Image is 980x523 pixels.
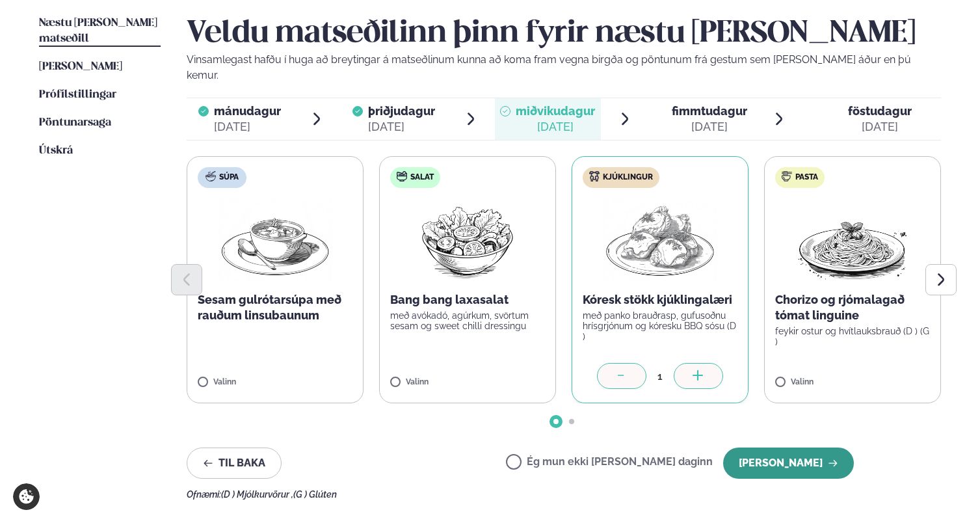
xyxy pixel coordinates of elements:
[13,483,40,510] a: Cookie settings
[410,172,434,183] span: Salat
[672,119,747,135] div: [DATE]
[39,143,73,159] a: Útskrá
[583,292,737,308] p: Kóresk stökk kjúklingalæri
[187,489,941,500] div: Ofnæmi:
[848,104,912,118] span: föstudagur
[218,198,332,282] img: Soup.png
[39,115,111,131] a: Pöntunarsaga
[672,104,747,118] span: fimmtudagur
[603,198,717,282] img: Chicken-thighs.png
[39,61,122,72] span: [PERSON_NAME]
[39,16,161,47] a: Næstu [PERSON_NAME] matseðill
[390,292,545,308] p: Bang bang laxasalat
[795,172,818,183] span: Pasta
[603,172,653,183] span: Kjúklingur
[171,264,202,295] button: Previous slide
[925,264,957,295] button: Next slide
[589,171,600,181] img: chicken.svg
[368,119,435,135] div: [DATE]
[198,292,352,323] p: Sesam gulrótarsúpa með rauðum linsubaunum
[214,119,281,135] div: [DATE]
[214,104,281,118] span: mánudagur
[293,489,337,500] span: (G ) Glúten
[205,171,216,181] img: soup.svg
[397,171,407,181] img: salad.svg
[723,448,854,479] button: [PERSON_NAME]
[795,198,910,282] img: Spagetti.png
[516,104,595,118] span: miðvikudagur
[553,419,559,424] span: Go to slide 1
[390,310,545,331] p: með avókadó, agúrkum, svörtum sesam og sweet chilli dressingu
[368,104,435,118] span: þriðjudagur
[39,89,116,100] span: Prófílstillingar
[219,172,239,183] span: Súpa
[646,369,674,384] div: 1
[569,419,574,424] span: Go to slide 2
[187,16,941,52] h2: Veldu matseðilinn þinn fyrir næstu [PERSON_NAME]
[39,18,157,44] span: Næstu [PERSON_NAME] matseðill
[221,489,293,500] span: (D ) Mjólkurvörur ,
[410,198,525,282] img: Salad.png
[39,145,73,156] span: Útskrá
[187,448,282,479] button: Til baka
[848,119,912,135] div: [DATE]
[583,310,737,342] p: með panko brauðrasp, gufusoðnu hrísgrjónum og kóresku BBQ sósu (D )
[39,87,116,103] a: Prófílstillingar
[39,117,111,128] span: Pöntunarsaga
[775,326,930,347] p: feykir ostur og hvítlauksbrauð (D ) (G )
[775,292,930,323] p: Chorizo og rjómalagað tómat linguine
[39,59,122,75] a: [PERSON_NAME]
[187,52,941,83] p: Vinsamlegast hafðu í huga að breytingar á matseðlinum kunna að koma fram vegna birgða og pöntunum...
[782,171,792,181] img: pasta.svg
[516,119,595,135] div: [DATE]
